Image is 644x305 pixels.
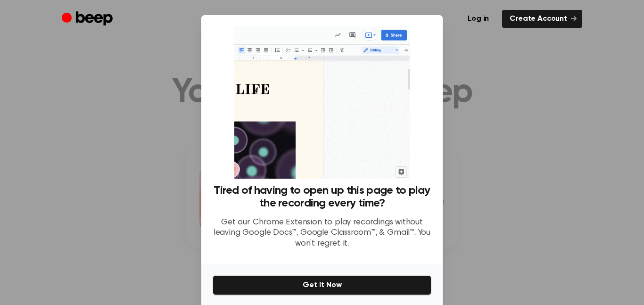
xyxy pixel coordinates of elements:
[502,10,582,28] a: Create Account
[213,217,431,249] p: Get our Chrome Extension to play recordings without leaving Google Docs™, Google Classroom™, & Gm...
[213,184,431,210] h3: Tired of having to open up this page to play the recording every time?
[213,275,431,295] button: Get It Now
[460,10,496,28] a: Log in
[234,26,409,179] img: Beep extension in action
[62,10,115,28] a: Beep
